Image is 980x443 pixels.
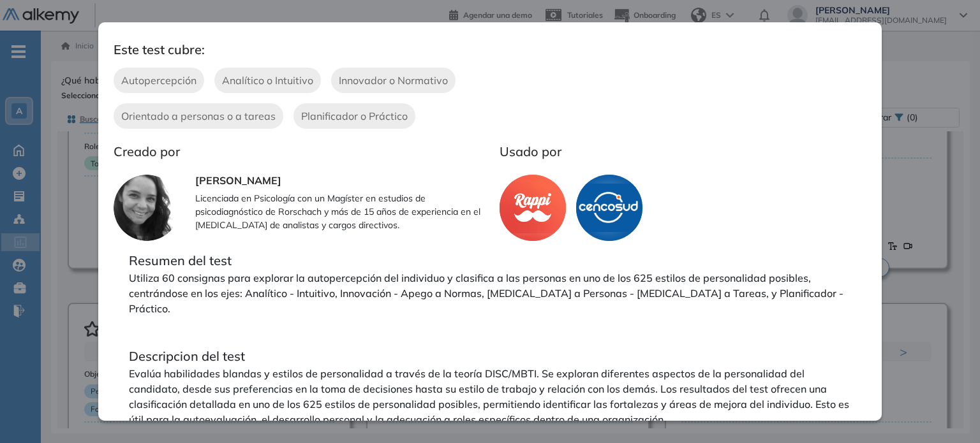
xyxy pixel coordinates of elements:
[195,192,490,232] p: Licenciada en Psicología con un Magíster en estudios de psicodiagnóstico de Rorschach y más de 15...
[195,175,490,187] h3: [PERSON_NAME]
[114,144,490,159] h3: Creado por
[500,144,857,159] h3: Usado por
[114,175,180,241] img: author-avatar
[222,73,313,88] span: Analítico o Intuitivo
[339,73,448,88] span: Innovador o Normativo
[114,42,490,57] h3: Este test cubre:
[129,270,852,316] p: Utiliza 60 consignas para explorar la autopercepción del individuo y clasifica a las personas en ...
[121,73,197,88] span: Autopercepción
[301,108,408,124] span: Planificador o Práctico
[576,175,642,241] img: company-logo
[129,366,852,427] p: Evalúa habilidades blandas y estilos de personalidad a través de la teoría DISC/MBTI. Se exploran...
[129,347,852,366] p: Descripcion del test
[121,108,276,124] span: Orientado a personas o a tareas
[500,175,566,241] img: company-logo
[129,251,852,270] p: Resumen del test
